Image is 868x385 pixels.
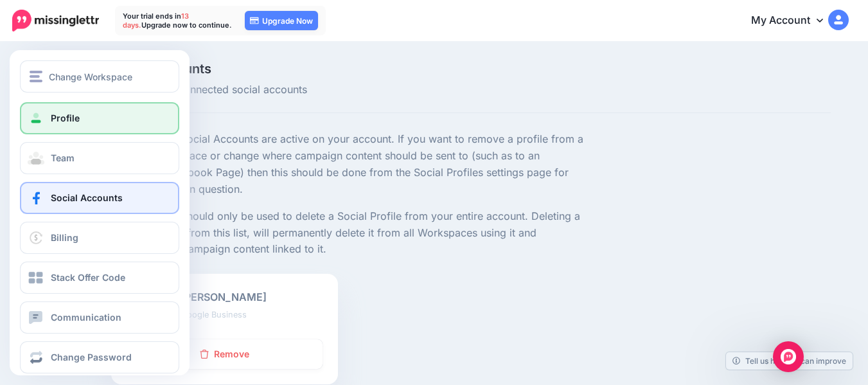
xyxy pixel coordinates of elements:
span: Profile [51,112,80,123]
a: Profile [20,102,179,134]
span: Team [51,152,75,163]
img: menu.png [30,71,42,82]
span: Stack Offer Code [51,272,125,283]
button: Change Workspace [20,60,179,93]
span: Change Password [51,352,132,363]
a: Change Password [20,341,179,373]
a: Stack Offer Code [20,262,179,294]
span: Social Accounts [51,192,123,203]
span: Change Workspace [49,69,132,84]
img: Missinglettr [12,10,99,31]
a: Tell us how we can improve [726,352,853,370]
a: Team [20,142,179,174]
a: My Account [738,5,849,37]
span: Billing [51,232,78,243]
span: Communication [51,312,121,323]
a: Remove [127,339,323,369]
p: Your trial ends in Upgrade now to continue. [123,12,232,30]
span: Social Accounts [111,62,585,75]
span: Manage your connected social accounts [111,82,585,98]
div: Open Intercom Messenger [773,341,804,372]
small: Google Business [181,310,247,319]
a: Billing [20,222,179,254]
span: 13 days. [123,12,189,30]
a: Communication [20,301,179,334]
p: The following Social Accounts are active on your account. If you want to remove a profile from a ... [111,131,585,198]
a: Upgrade Now [245,11,318,30]
p: The list below should only be used to delete a Social Profile from your entire account. Deleting ... [111,208,585,258]
b: [PERSON_NAME] [181,291,267,303]
a: Social Accounts [20,182,179,214]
